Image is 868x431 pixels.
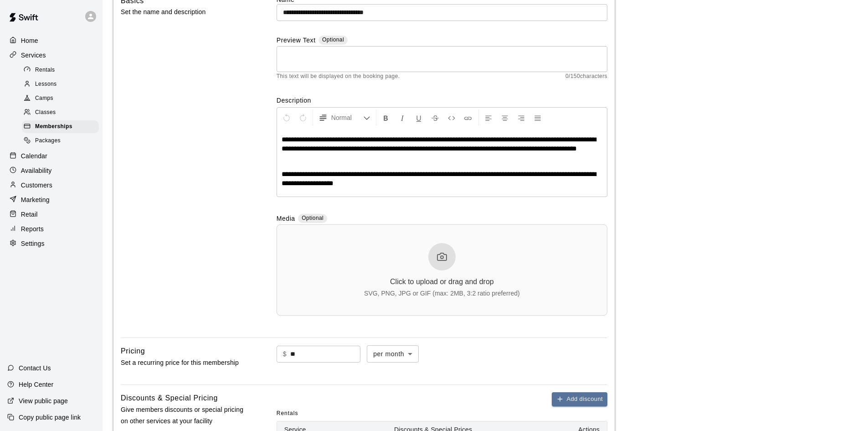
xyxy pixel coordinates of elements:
[35,108,56,117] span: Classes
[19,380,53,389] p: Help Center
[121,392,218,404] h6: Discounts & Special Pricing
[35,80,57,89] span: Lessons
[552,392,607,406] button: Add discount
[427,109,443,126] button: Format Strikethrough
[481,109,496,126] button: Left Align
[22,92,103,106] a: Camps
[7,237,95,250] a: Settings
[395,109,410,126] button: Format Italics
[7,164,95,177] a: Availability
[7,34,95,47] a: Home
[565,72,607,81] span: 0 / 150 characters
[35,66,55,75] span: Rentals
[279,109,294,126] button: Undo
[295,109,311,126] button: Redo
[283,349,287,359] p: $
[21,36,38,45] p: Home
[7,48,95,62] a: Services
[35,122,72,131] span: Memberships
[367,345,419,362] div: per month
[19,396,68,405] p: View public page
[22,120,99,133] div: Memberships
[277,72,400,81] span: This text will be displayed on the booking page.
[121,345,145,357] h6: Pricing
[530,109,545,126] button: Justify Align
[35,94,53,103] span: Camps
[378,109,394,126] button: Format Bold
[22,106,99,119] div: Classes
[22,134,103,148] a: Packages
[35,136,61,145] span: Packages
[302,215,324,221] span: Optional
[121,357,247,369] p: Set a recurring price for this membership
[22,63,103,77] a: Rentals
[21,166,52,175] p: Availability
[21,151,47,161] p: Calendar
[277,36,316,46] label: Preview Text
[460,109,476,126] button: Insert Link
[22,77,103,91] a: Lessons
[277,214,295,224] label: Media
[19,363,51,373] p: Contact Us
[22,92,99,105] div: Camps
[22,106,103,120] a: Classes
[331,113,363,122] span: Normal
[277,96,607,105] label: Description
[21,239,45,248] p: Settings
[364,290,520,297] div: SVG, PNG, JPG or GIF (max: 2MB, 3:2 ratio preferred)
[411,109,426,126] button: Format Underline
[22,135,99,147] div: Packages
[7,178,95,192] a: Customers
[22,78,99,91] div: Lessons
[7,193,95,207] a: Marketing
[7,208,95,221] a: Retail
[21,181,52,190] p: Customers
[19,413,81,422] p: Copy public page link
[7,149,95,163] a: Calendar
[390,278,494,286] div: Click to upload or drag and drop
[121,6,247,18] p: Set the name and description
[444,109,459,126] button: Insert Code
[121,404,247,427] p: Give members discounts or special pricing on other services at your facility
[21,195,50,204] p: Marketing
[22,120,103,134] a: Memberships
[22,64,99,77] div: Rentals
[322,36,344,43] span: Optional
[315,109,374,126] button: Formatting Options
[7,222,95,236] a: Reports
[514,109,529,126] button: Right Align
[21,210,38,219] p: Retail
[277,406,298,421] span: Rentals
[21,51,46,60] p: Services
[21,224,44,234] p: Reports
[497,109,513,126] button: Center Align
